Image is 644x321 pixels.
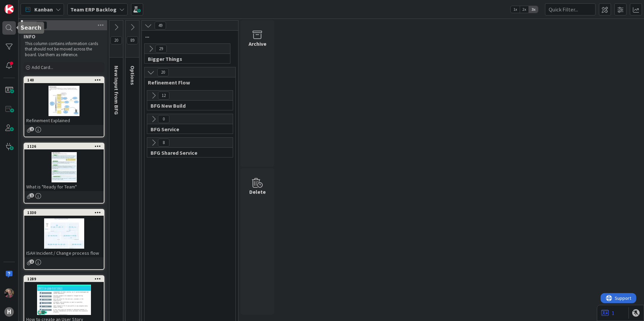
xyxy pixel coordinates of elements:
div: 140Refinement Explained [24,77,104,125]
span: INFO [24,33,35,40]
span: 2 [30,259,34,264]
div: 1126 [27,144,104,149]
p: This column contains information cards that should not be moved across the board. Use them as ref... [25,41,103,58]
img: BF [4,288,14,298]
a: 1 [601,309,614,317]
a: 1126What is "Ready for Team" [24,143,104,204]
span: New Input from BFG [113,66,120,115]
span: 49 [155,22,166,30]
span: Options [129,66,136,85]
div: Delete [249,188,266,196]
span: 3x [529,6,538,13]
span: 12 [158,92,169,100]
h5: Search [21,25,41,31]
span: 2 [30,127,34,131]
div: 1289 [27,277,104,281]
a: 140Refinement Explained [24,76,104,137]
b: Team ERP Backlog [70,6,117,13]
div: Refinement Explained [24,116,104,125]
div: ISAH Incident / Change process flow [24,249,104,257]
span: 5 [36,21,47,29]
div: 1330 [24,210,104,216]
span: BFG Service [151,126,224,133]
div: 1330 [27,210,104,215]
span: 1 [30,193,34,198]
span: 29 [155,45,167,53]
span: 2x [520,6,529,13]
span: Support [14,1,31,9]
input: Quick Filter... [545,3,595,15]
span: Add Card... [32,64,53,70]
div: 1126 [24,143,104,149]
span: 20 [157,68,169,76]
a: 1330ISAH Incident / Change process flow [24,209,104,270]
span: BFG Shared Service [151,149,224,156]
span: ... [145,32,230,39]
div: H [4,307,14,317]
span: 8 [158,139,169,147]
span: BFG New Build [151,102,224,109]
div: Archive [249,40,266,48]
span: 0 [158,115,169,123]
span: Refinement Flow [148,79,227,86]
span: 20 [110,36,122,44]
span: 89 [127,36,138,44]
div: 1126What is "Ready for Team" [24,143,104,191]
span: Kanban [34,5,53,13]
div: 140 [24,77,104,83]
span: 1x [511,6,520,13]
img: Visit kanbanzone.com [4,4,14,14]
div: 1289 [24,276,104,282]
div: What is "Ready for Team" [24,182,104,191]
span: Bigger Things [148,56,222,62]
div: 140 [27,78,104,82]
div: 1330ISAH Incident / Change process flow [24,210,104,257]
